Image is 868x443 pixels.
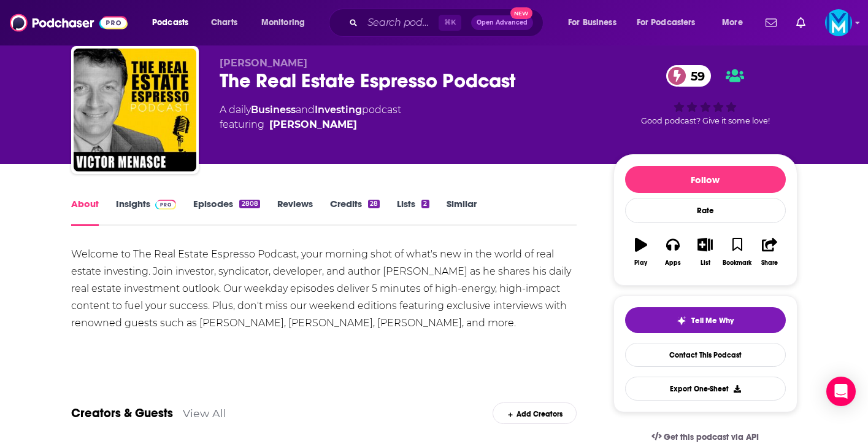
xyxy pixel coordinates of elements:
[678,65,711,87] span: 59
[363,13,439,33] input: Search podcasts, credits, & more...
[825,9,852,36] button: Show profile menu
[657,230,689,274] button: Apps
[397,198,429,226] a: Lists2
[825,9,852,36] span: Logged in as katepacholek
[634,259,647,267] div: Play
[144,13,204,33] button: open menu
[315,104,362,116] a: Investing
[637,14,696,31] span: For Podcasters
[152,14,188,31] span: Podcasts
[211,14,237,31] span: Charts
[613,57,797,133] div: 59Good podcast? Give it some love!
[493,402,577,424] div: Add Creators
[721,230,753,274] button: Bookmark
[625,377,786,401] button: Export One-Sheet
[826,377,856,406] div: Open Intercom Messenger
[220,117,401,132] span: featuring
[296,104,315,116] span: and
[155,200,177,210] img: Podchaser Pro
[116,198,177,226] a: InsightsPodchaser Pro
[559,13,632,33] button: open menu
[71,198,99,226] a: About
[340,9,555,37] div: Search podcasts, credits, & more...
[629,13,713,33] button: open menu
[625,230,657,274] button: Play
[761,259,778,267] div: Share
[510,7,532,19] span: New
[261,14,305,31] span: Monitoring
[666,65,711,87] a: 59
[193,198,259,226] a: Episodes2808
[439,15,461,31] span: ⌘ K
[253,13,321,33] button: open menu
[625,343,786,367] a: Contact This Podcast
[330,198,380,226] a: Credits28
[183,407,226,420] a: View All
[701,259,710,267] div: List
[368,200,380,208] div: 28
[71,246,577,332] div: Welcome to The Real Estate Espresso Podcast, your morning shot of what's new in the world of real...
[203,13,245,33] a: Charts
[677,316,686,326] img: tell me why sparkle
[689,230,721,274] button: List
[220,103,401,132] div: A daily podcast
[723,259,751,267] div: Bookmark
[825,9,852,36] img: User Profile
[722,14,743,31] span: More
[421,200,429,208] div: 2
[753,230,785,274] button: Share
[10,11,128,34] img: Podchaser - Follow, Share and Rate Podcasts
[239,200,259,208] div: 2808
[713,13,758,33] button: open menu
[761,12,782,33] a: Show notifications dropdown
[625,166,786,193] button: Follow
[568,14,616,31] span: For Business
[471,15,533,30] button: Open AdvancedNew
[625,198,786,223] div: Rate
[71,406,173,421] a: Creators & Guests
[477,20,528,26] span: Open Advanced
[691,316,734,326] span: Tell Me Why
[625,307,786,333] button: tell me why sparkleTell Me Why
[791,12,810,33] a: Show notifications dropdown
[277,198,313,226] a: Reviews
[641,116,770,125] span: Good podcast? Give it some love!
[74,49,196,171] img: The Real Estate Espresso Podcast
[269,117,357,132] a: Victor Menasce
[251,104,296,116] a: Business
[447,198,477,226] a: Similar
[220,57,307,69] span: [PERSON_NAME]
[665,259,681,267] div: Apps
[664,432,759,442] span: Get this podcast via API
